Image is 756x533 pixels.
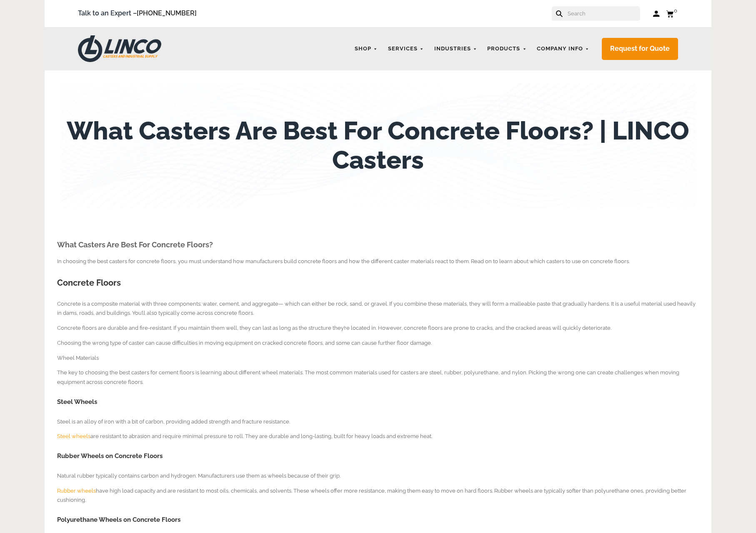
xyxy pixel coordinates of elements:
span: Talk to an Expert – [78,8,197,19]
span: Steel is an alloy of iron with a bit of carbon, providing added strength and fracture resistance. [57,418,290,425]
a: [PHONE_NUMBER] [137,9,197,17]
a: Products [483,41,531,57]
span: The key to choosing the best casters for cement floors is learning about different wheel material... [57,369,679,385]
a: Shop [350,41,382,57]
span: Concrete is a composite material with three components: water, cement, and aggregate [57,301,696,316]
h1: What Casters Are Best For Concrete Floors? | LINCO Casters [57,116,699,174]
span: Choosing the wrong type of caster can cause difficulties in moving equipment on cracked concrete ... [57,340,432,346]
a: 0 [666,8,678,19]
span: — which can either be rock, sand, or gravel. If you combine these materials, they will form a mal... [57,301,696,316]
span: Steel Wheels [57,398,97,406]
a: Request for Quote [602,38,678,60]
input: Search [567,6,640,21]
a: Steel wheels [57,433,90,439]
img: LINCO CASTERS & INDUSTRIAL SUPPLY [78,35,161,62]
span: Polyurethane Wheels on Concrete Floors [57,516,180,523]
span: Concrete floors are durable and fire-resistant. If you maintain them well, they can last as long ... [57,325,611,331]
span: Rubber Wheels on Concrete Floors [57,452,163,460]
a: Company Info [533,41,593,57]
a: Log in [653,10,660,18]
p: have high load capacity and are resistant to most oils, chemicals, and solvents. These wheels off... [57,486,699,506]
p: are resistant to abrasion and require minimal pressure to roll. They are durable and long-lasting... [57,432,699,441]
span: Wheel Materials [57,355,99,361]
span: What Casters Are Best For Concrete Floors? [57,240,213,249]
span: Concrete Floors [57,278,121,288]
a: Industries [430,41,481,57]
span: 0 [674,7,677,14]
a: Rubber wheels [57,488,96,494]
span: In choosing the best casters for concrete floors, you must understand how manufacturers build con... [57,258,630,264]
span: Natural rubber typically contains carbon and hydrogen. Manufacturers use them as wheels because o... [57,473,340,479]
a: Services [384,41,428,57]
